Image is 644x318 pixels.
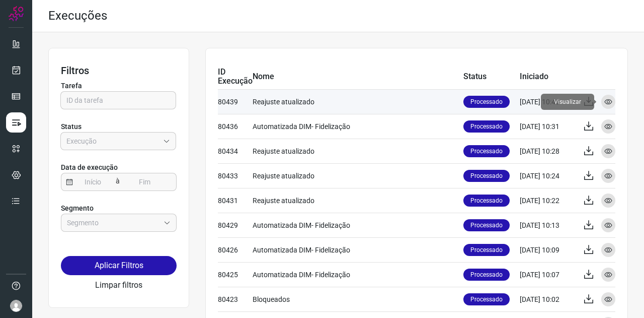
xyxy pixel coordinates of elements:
td: 80429 [218,213,253,237]
td: Iniciado [520,65,575,89]
p: Processado [463,195,510,207]
input: Execução [66,133,159,150]
button: Aplicar Filtros [61,256,177,275]
td: [DATE] 10:07 [520,262,575,287]
img: Logo [9,6,24,21]
td: [DATE] 10:02 [520,287,575,311]
td: Automatizada DIM- Fidelização [253,237,463,262]
input: Fim [125,173,165,190]
p: Tarefa [61,81,177,91]
td: 80433 [218,163,253,188]
td: Automatizada DIM- Fidelização [253,114,463,139]
td: Reajuste atualizado [253,188,463,213]
button: Limpar filtros [95,279,142,291]
p: Status [61,121,177,132]
td: [DATE] 10:22 [520,188,575,213]
h2: Execuções [48,9,107,23]
p: Processado [463,120,510,133]
p: Processado [463,244,510,256]
p: Processado [463,145,510,157]
td: 80431 [218,188,253,213]
p: Processado [463,219,510,231]
td: Reajuste atualizado [253,163,463,188]
span: à [113,172,122,190]
input: Segmento [67,214,159,231]
td: ID Execução [218,65,253,89]
h3: Filtros [61,65,177,77]
p: Processado [463,269,510,281]
td: 80439 [218,89,253,114]
td: Reajuste atualizado [253,89,463,114]
td: [DATE] 10:28 [520,139,575,163]
td: 80434 [218,139,253,163]
td: Status [463,65,520,89]
td: 80426 [218,237,253,262]
img: avatar-user-boy.jpg [10,300,22,312]
td: [DATE] 10:13 [520,213,575,237]
td: 80436 [218,114,253,139]
p: Processado [463,170,510,182]
p: Processado [463,96,510,108]
td: [DATE] 10:09 [520,237,575,262]
span: Visualizar [541,94,594,110]
p: Processado [463,293,510,305]
td: Automatizada DIM- Fidelização [253,262,463,287]
p: Segmento [61,203,177,214]
p: Data de execução [61,162,177,173]
td: 80425 [218,262,253,287]
td: Bloqueados [253,287,463,311]
td: [DATE] 10:31 [520,114,575,139]
td: 80423 [218,287,253,311]
td: Nome [253,65,463,89]
td: Automatizada DIM- Fidelização [253,213,463,237]
input: Início [73,173,113,190]
input: ID da tarefa [66,92,170,109]
td: Reajuste atualizado [253,139,463,163]
td: [DATE] 10:40 [520,89,575,114]
td: [DATE] 10:24 [520,163,575,188]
